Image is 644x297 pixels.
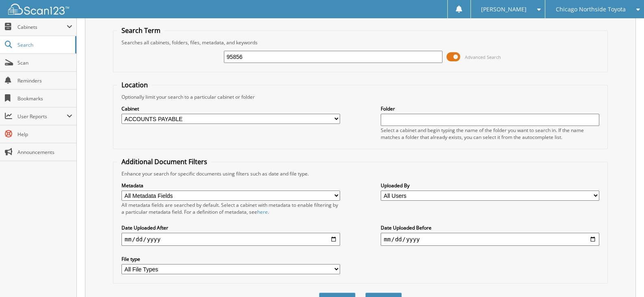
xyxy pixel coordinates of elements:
input: end [381,233,599,246]
label: Folder [381,105,599,112]
span: Announcements [17,149,72,156]
input: start [121,233,340,246]
div: Searches all cabinets, folders, files, metadata, and keywords [117,39,603,46]
span: Bookmarks [17,95,72,102]
img: scan123-logo-white.svg [8,4,69,15]
iframe: Chat Widget [603,258,644,297]
div: Optionally limit your search to a particular cabinet or folder [117,93,603,100]
label: Metadata [121,182,340,189]
label: Cabinet [121,105,340,112]
span: Advanced Search [465,54,501,60]
div: Enhance your search for specific documents using filters such as date and file type. [117,170,603,177]
label: File type [121,256,340,262]
a: here [257,208,268,215]
span: User Reports [17,113,67,120]
span: Cabinets [17,24,67,30]
span: [PERSON_NAME] [481,7,527,12]
span: Scan [17,59,72,66]
span: Search [17,41,71,48]
legend: Search Term [117,26,165,35]
label: Uploaded By [381,182,599,189]
div: Select a cabinet and begin typing the name of the folder you want to search in. If the name match... [381,127,599,141]
div: All metadata fields are searched by default. Select a cabinet with metadata to enable filtering b... [121,202,340,215]
span: Help [17,131,72,138]
legend: Location [117,80,152,89]
legend: Additional Document Filters [117,157,211,166]
label: Date Uploaded After [121,224,340,231]
label: Date Uploaded Before [381,224,599,231]
span: Chicago Northside Toyota [556,7,626,12]
span: Reminders [17,77,72,84]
